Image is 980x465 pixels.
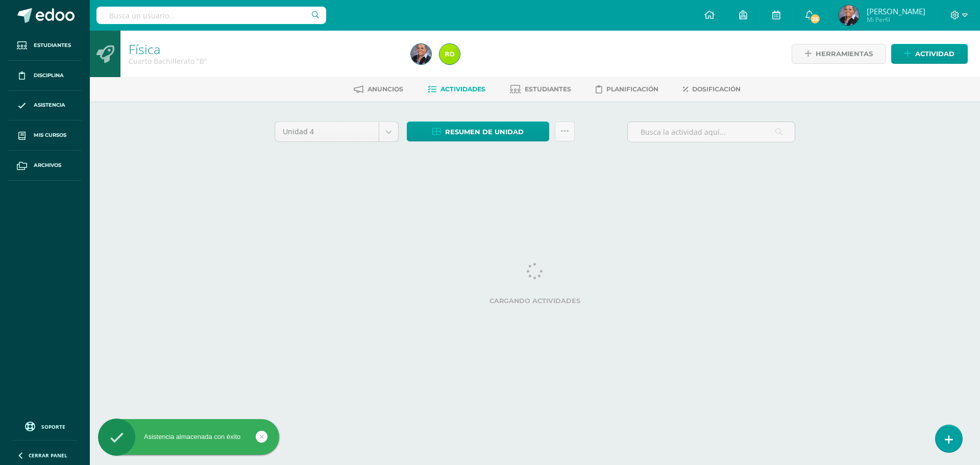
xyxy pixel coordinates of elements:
span: [PERSON_NAME] [867,6,925,16]
span: Disciplina [34,71,64,80]
a: Actividad [891,44,968,64]
img: 7f0a1b19c3ee77ae0c5d23881bd2b77a.png [411,44,431,64]
span: Asistencia [34,101,65,109]
a: Planificación [596,81,658,97]
span: Archivos [34,161,61,169]
input: Busca un usuario... [96,7,326,24]
input: Busca la actividad aquí... [628,122,795,142]
label: Cargando actividades [275,297,795,305]
span: Cerrar panel [29,452,67,459]
h1: Física [129,42,399,56]
div: Asistencia almacenada con éxito [98,432,279,442]
span: 25 [810,13,821,25]
a: Asistencia [8,91,82,121]
span: Soporte [41,423,65,430]
span: Estudiantes [34,41,71,50]
a: Estudiantes [8,31,82,61]
img: 7f0a1b19c3ee77ae0c5d23881bd2b77a.png [839,5,859,26]
span: Actividad [915,44,954,63]
span: Mi Perfil [867,15,925,24]
span: Planificación [606,85,658,93]
a: Dosificación [683,81,741,97]
a: Física [129,40,160,58]
span: Unidad 4 [283,122,371,141]
a: Disciplina [8,61,82,91]
a: Soporte [12,419,78,433]
span: Anuncios [367,85,403,93]
span: Herramientas [816,44,873,63]
span: Actividades [440,85,485,93]
a: Unidad 4 [275,122,398,141]
a: Herramientas [792,44,886,64]
a: Mis cursos [8,120,82,151]
a: Anuncios [354,81,403,97]
span: Dosificación [692,85,741,93]
a: Resumen de unidad [407,121,549,141]
img: c4cc1f8eb4ce2c7ab2e79f8195609c16.png [439,44,460,64]
a: Archivos [8,151,82,181]
div: Cuarto Bachillerato 'B' [129,56,399,66]
span: Estudiantes [525,85,571,93]
span: Mis cursos [34,131,66,139]
a: Actividades [428,81,485,97]
span: Resumen de unidad [445,123,524,141]
a: Estudiantes [510,81,571,97]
